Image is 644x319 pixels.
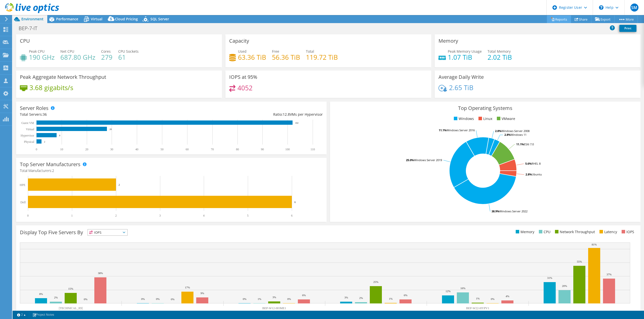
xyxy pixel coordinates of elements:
[20,74,106,80] h3: Peak Aggregate Network Throughput
[373,280,378,283] text: 25%
[21,121,34,125] text: Guest VM
[620,229,634,235] li: IOPS
[291,214,293,217] text: 6
[446,290,451,293] text: 12%
[60,54,95,60] h4: 687.80 GHz
[236,148,239,151] text: 80
[68,287,73,290] text: 15%
[56,17,78,21] span: Performance
[85,148,88,151] text: 20
[160,148,164,151] text: 50
[630,4,638,12] span: SM
[71,214,73,217] text: 1
[238,54,266,60] h4: 63.36 TiB
[36,148,37,151] text: 0
[16,26,45,31] h1: BEP-7-IT
[115,214,117,217] text: 2
[504,133,511,137] tspan: 2.8%
[24,140,34,144] text: Physical
[547,15,571,23] a: Reports
[294,201,296,204] text: 6
[438,74,484,80] h3: Average Daily Write
[44,141,45,143] text: 2
[598,229,617,235] li: Latency
[516,142,524,146] tspan: 11.1%
[295,122,299,124] text: 102
[524,142,534,146] tspan: ESXi 7.0
[60,148,63,151] text: 10
[449,85,473,90] h4: 2.65 TiB
[27,214,29,217] text: 0
[29,85,73,90] h4: 3.68 gigabits/s
[476,297,480,300] text: 1%
[229,74,257,80] h3: IOPS at 95%
[118,54,139,60] h4: 61
[101,54,112,60] h4: 279
[306,49,314,54] span: Total
[492,209,499,213] tspan: 38.9%
[20,105,49,111] h3: Server Roles
[287,297,291,300] text: 0%
[614,15,638,23] a: More
[91,17,102,21] span: Virtual
[406,158,414,162] tspan: 25.0%
[477,116,492,121] li: Linux
[20,168,323,173] h4: Total Manufacturers:
[109,128,112,131] text: 28
[229,38,249,44] h3: Capacity
[39,292,43,295] text: 8%
[439,128,447,132] tspan: 11.1%
[506,295,509,298] text: 4%
[52,168,54,173] span: 2
[514,229,534,235] li: Memory
[491,297,495,300] text: 0%
[592,243,597,246] text: 81%
[20,201,26,204] text: Dell
[283,112,290,117] span: 12.8
[460,287,465,290] text: 16%
[20,162,80,167] h3: Top Server Manufacturers
[21,134,34,137] text: Hypervisor
[159,214,161,217] text: 3
[118,49,139,54] span: CPU Sockets
[98,272,103,275] text: 38%
[495,129,501,133] tspan: 2.8%
[237,85,253,91] h4: 4052
[538,229,550,235] li: CPU
[171,298,175,301] text: 0%
[262,306,286,310] text: BEP-W12-HOME1
[150,17,169,21] span: SQL Server
[591,15,615,23] a: Export
[29,54,55,60] h4: 190 GHz
[88,229,127,235] span: IOPS
[414,158,442,162] tspan: Windows Server 2019
[501,129,530,133] tspan: Windows Server 2008
[29,49,45,54] span: Peak CPU
[547,276,552,279] text: 31%
[526,172,532,176] tspan: 2.8%
[26,127,34,131] text: Virtual
[200,292,204,295] text: 9%
[110,148,113,151] text: 30
[20,183,25,187] text: HPE
[272,49,279,54] span: Free
[247,214,249,217] text: 5
[60,49,74,54] span: Net CPU
[211,148,214,151] text: 70
[525,162,532,165] tspan: 5.6%
[532,172,542,176] tspan: Ubuntu
[272,296,276,299] text: 3%
[185,286,190,289] text: 17%
[101,49,111,54] span: Cores
[20,112,171,117] div: Total Servers:
[20,38,30,44] h3: CPU
[302,294,306,297] text: 6%
[334,105,637,111] h3: Top Operating Systems
[306,54,338,60] h4: 119.72 TiB
[43,112,47,117] span: 36
[118,183,120,186] text: 2
[171,112,323,117] div: Ratio: VMs per Hypervisor
[389,297,393,300] text: 1%
[447,128,475,132] tspan: Windows Server 2016
[496,116,515,121] li: VMware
